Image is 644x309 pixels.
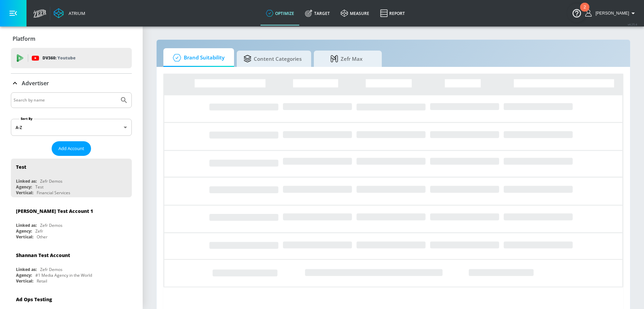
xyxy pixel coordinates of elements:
div: #1 Media Agency in the World [35,272,92,278]
div: Ad Ops Testing [16,296,52,303]
div: Atrium [66,10,85,16]
div: Shannan Test AccountLinked as:Zefr DemosAgency:#1 Media Agency in the WorldVertical:Retail [11,247,132,286]
a: Atrium [54,8,85,18]
div: Agency: [16,184,32,190]
div: Test [35,184,43,190]
div: Shannan Test Account [16,252,70,258]
span: Add Account [58,145,84,152]
div: DV360: Youtube [11,48,132,68]
a: Target [300,1,335,25]
div: A-Z [11,119,132,136]
button: Open Resource Center, 2 new notifications [567,3,586,22]
label: Sort By [19,116,34,121]
div: Financial Services [37,190,70,196]
span: login as: nathan.mistretta@zefr.com [593,11,629,16]
div: [PERSON_NAME] Test Account 1Linked as:Zefr DemosAgency:ZefrVertical:Other [11,203,132,241]
div: Zefr Demos [40,222,62,228]
input: Search by name [14,96,117,105]
div: Linked as: [16,178,37,184]
div: TestLinked as:Zefr DemosAgency:TestVertical:Financial Services [11,159,132,197]
p: DV360: [42,54,75,62]
div: Vertical: [16,190,33,196]
button: [PERSON_NAME] [585,9,637,17]
span: v 4.25.4 [628,22,637,26]
div: Vertical: [16,234,33,240]
a: optimize [261,1,300,25]
a: measure [335,1,375,25]
div: Test [16,164,26,170]
div: Advertiser [11,74,132,93]
div: Zefr [35,228,43,234]
div: 2 [584,7,586,16]
p: Advertiser [22,79,49,87]
div: Linked as: [16,222,37,228]
div: Zefr Demos [40,178,62,184]
div: [PERSON_NAME] Test Account 1 [16,208,93,214]
span: Content Categories [244,51,302,67]
p: Youtube [57,54,75,61]
p: Platform [13,35,35,42]
span: Brand Suitability [170,50,225,66]
span: Zefr Max [321,51,372,67]
div: Linked as: [16,267,37,272]
div: Agency: [16,272,32,278]
div: Agency: [16,228,32,234]
button: Add Account [52,141,91,156]
div: Other [37,234,48,240]
div: Vertical: [16,278,33,284]
div: Retail [37,278,47,284]
div: Zefr Demos [40,267,62,272]
a: Report [375,1,410,25]
div: Platform [11,29,132,48]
